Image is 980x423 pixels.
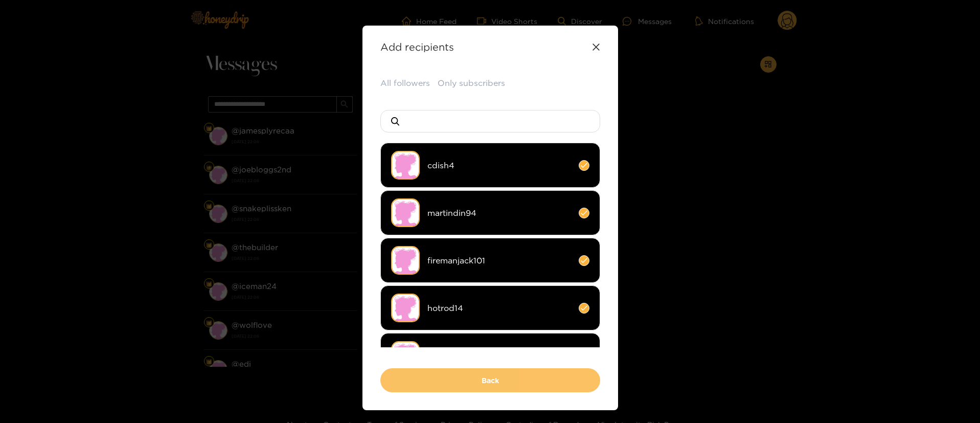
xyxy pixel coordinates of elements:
[438,77,505,89] button: Only subscribers
[380,77,430,89] button: All followers
[380,368,600,392] button: Back
[427,302,571,314] span: hotrod14
[427,207,571,219] span: martindin94
[391,151,420,180] img: no-avatar.png
[391,198,420,227] img: no-avatar.png
[427,255,571,266] span: firemanjack101
[391,294,420,322] img: no-avatar.png
[391,341,420,370] img: no-avatar.png
[427,160,571,171] span: cdish4
[380,41,454,53] strong: Add recipients
[391,246,420,275] img: no-avatar.png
